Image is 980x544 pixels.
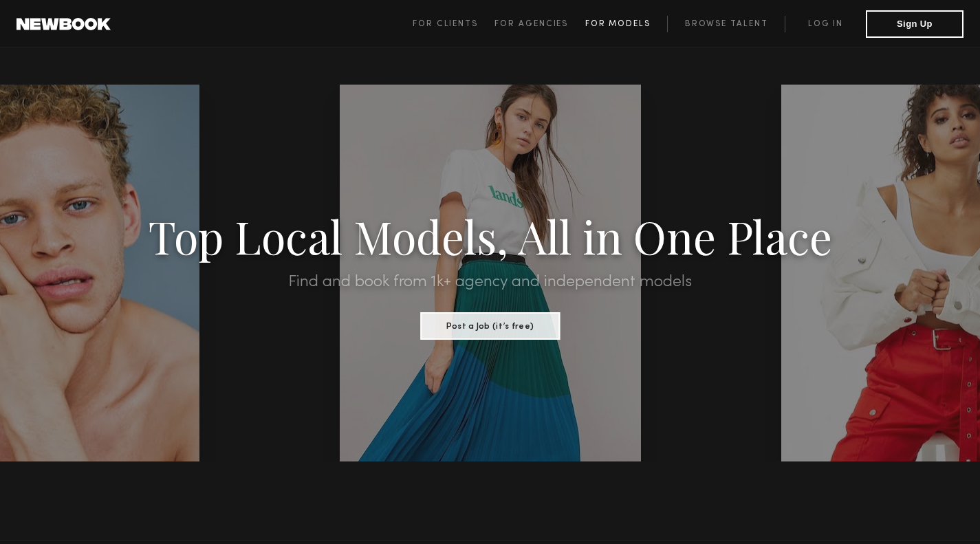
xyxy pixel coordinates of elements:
h2: Find and book from 1k+ agency and independent models [74,274,906,290]
a: Post a Job (it’s free) [420,317,560,332]
button: Post a Job (it’s free) [420,312,560,340]
button: Sign Up [866,10,963,38]
a: Browse Talent [667,16,785,32]
span: For Agencies [494,20,568,28]
a: For Agencies [494,16,585,32]
span: For Clients [413,20,478,28]
a: For Clients [413,16,494,32]
a: For Models [585,16,668,32]
a: Log in [785,16,866,32]
span: For Models [585,20,651,28]
h1: Top Local Models, All in One Place [74,215,906,257]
